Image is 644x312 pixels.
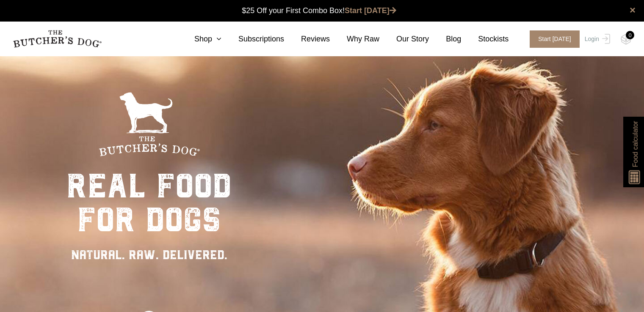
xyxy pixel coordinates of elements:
a: Blog [429,33,461,45]
a: Shop [177,33,221,45]
span: Start [DATE] [530,30,580,48]
a: Why Raw [330,33,379,45]
div: 0 [626,31,634,39]
div: real food for dogs [66,169,232,237]
a: Start [DATE] [521,30,583,48]
a: Stockists [461,33,509,45]
a: Our Story [379,33,429,45]
a: close [630,5,636,15]
span: Food calculator [630,121,640,167]
a: Start [DATE] [345,6,396,15]
div: NATURAL. RAW. DELIVERED. [66,245,232,264]
img: TBD_Cart-Empty.png [621,34,631,45]
a: Subscriptions [221,33,284,45]
a: Reviews [284,33,330,45]
a: Login [583,30,610,48]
